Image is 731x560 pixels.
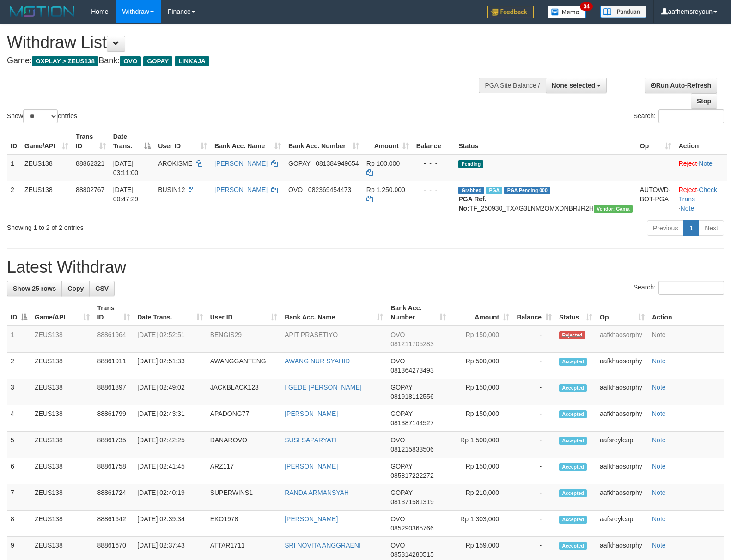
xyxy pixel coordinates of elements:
[95,285,109,292] span: CSV
[559,489,587,497] span: Accepted
[390,436,405,444] span: OVO
[7,405,31,432] td: 4
[699,220,724,236] a: Next
[580,2,592,11] span: 34
[285,436,336,444] a: SUSI SAPARYATI
[207,432,281,458] td: DANAROVO
[450,326,513,353] td: Rp 150,000
[513,484,555,511] td: -
[288,160,310,167] span: GOPAY
[390,393,433,400] span: Copy 081918112556 to clipboard
[416,185,451,194] div: - - -
[416,159,451,168] div: - - -
[308,186,351,193] span: Copy 082369454473 to clipboard
[31,405,93,432] td: ZEUS138
[559,410,587,418] span: Accepted
[513,379,555,405] td: -
[61,281,90,296] a: Copy
[7,432,31,458] td: 5
[134,300,206,326] th: Date Trans.: activate to sort column ascending
[7,300,31,326] th: ID: activate to sort column descending
[458,195,486,212] b: PGA Ref. No:
[596,458,648,484] td: aafkhaosorphy
[211,128,285,155] th: Bank Acc. Name: activate to sort column ascending
[658,281,724,295] input: Search:
[134,511,206,537] td: [DATE] 02:39:34
[596,484,648,511] td: aafkhaosorphy
[390,384,412,391] span: GOPAY
[513,326,555,353] td: -
[21,155,72,181] td: ZEUS138
[285,489,349,496] a: RANDA ARMANSYAH
[390,472,433,479] span: Copy 085817222272 to clipboard
[7,511,31,537] td: 8
[450,353,513,379] td: Rp 500,000
[72,128,110,155] th: Trans ID: activate to sort column ascending
[679,160,697,167] a: Reject
[285,463,338,470] a: [PERSON_NAME]
[450,300,513,326] th: Amount: activate to sort column ascending
[207,326,281,353] td: BENGIS29
[113,186,139,203] span: [DATE] 00:47:29
[390,463,412,470] span: GOPAY
[31,458,93,484] td: ZEUS138
[559,542,587,550] span: Accepted
[390,551,433,558] span: Copy 085314280515 to clipboard
[699,160,713,167] a: Note
[546,78,607,93] button: None selected
[93,353,134,379] td: 88861911
[207,379,281,405] td: JACKBLACK123
[120,56,141,66] span: OVO
[450,432,513,458] td: Rp 1,500,000
[285,384,361,391] a: I GEDE [PERSON_NAME]
[513,353,555,379] td: -
[285,331,338,338] a: APIT PRASETIYO
[76,186,104,193] span: 88802767
[652,410,666,417] a: Note
[596,432,648,458] td: aafsreyleap
[134,326,206,353] td: [DATE] 02:52:51
[93,484,134,511] td: 88861724
[7,219,298,232] div: Showing 1 to 2 of 2 entries
[158,186,185,193] span: BUSIN12
[143,56,172,66] span: GOPAY
[363,128,413,155] th: Amount: activate to sort column ascending
[7,155,21,181] td: 1
[652,384,666,391] a: Note
[214,160,268,167] a: [PERSON_NAME]
[285,410,338,417] a: [PERSON_NAME]
[600,6,646,18] img: panduan.png
[675,181,727,217] td: · ·
[504,187,550,194] span: PGA Pending
[207,353,281,379] td: AWANGGANTENG
[636,128,675,155] th: Op: activate to sort column ascending
[458,160,483,168] span: Pending
[596,326,648,353] td: aafkhaosorphy
[154,128,211,155] th: User ID: activate to sort column ascending
[691,93,717,109] a: Stop
[93,379,134,405] td: 88861897
[7,33,478,52] h1: Withdraw List
[93,458,134,484] td: 88861758
[679,186,697,193] a: Reject
[645,78,717,93] a: Run Auto-Refresh
[652,515,666,523] a: Note
[93,511,134,537] td: 88861642
[134,484,206,511] td: [DATE] 02:40:19
[7,109,77,123] label: Show entries
[285,542,361,549] a: SRI NOVITA ANGGRAENI
[390,489,412,496] span: GOPAY
[683,220,699,236] a: 1
[366,186,405,193] span: Rp 1.250.000
[413,128,455,155] th: Balance
[390,498,433,506] span: Copy 081371581319 to clipboard
[487,6,534,18] img: Feedback.jpg
[7,128,21,155] th: ID
[13,285,56,292] span: Show 25 rows
[559,358,587,366] span: Accepted
[552,82,596,89] span: None selected
[390,357,405,365] span: OVO
[207,300,281,326] th: User ID: activate to sort column ascending
[390,410,412,417] span: GOPAY
[7,5,77,18] img: MOTION_logo.png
